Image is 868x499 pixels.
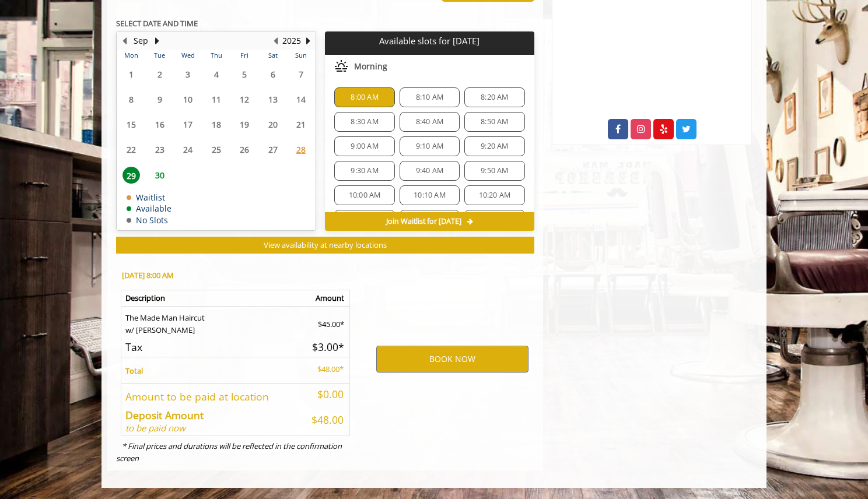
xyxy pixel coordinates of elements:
div: 10:20 AM [464,185,524,205]
span: 9:50 AM [481,166,508,175]
div: 8:40 AM [400,112,460,132]
div: 10:50 AM [464,210,524,230]
span: 9:20 AM [481,142,508,151]
td: Select day30 [145,163,173,188]
h5: $48.00 [304,414,344,426]
b: [DATE] 8:00 AM [122,270,174,280]
button: Next Month [152,34,162,47]
th: Wed [174,50,202,61]
span: 9:10 AM [416,142,443,151]
span: 10:20 AM [479,191,511,200]
div: 9:40 AM [400,161,460,181]
td: No Slots [127,216,171,224]
div: 9:10 AM [400,136,460,156]
span: 30 [151,167,169,184]
button: Next Year [303,34,313,47]
div: 10:00 AM [334,185,394,205]
p: Available slots for [DATE] [330,36,529,46]
b: Description [125,293,165,303]
div: 9:00 AM [334,136,394,156]
span: View availability at nearby locations [264,240,387,250]
th: Tue [145,50,173,61]
span: Join Waitlist for [DATE] [386,217,461,226]
b: Amount [316,293,344,303]
button: 2025 [282,34,301,47]
td: $45.00* [300,307,350,336]
span: 8:00 AM [351,93,378,102]
h5: Amount to be paid at location [125,391,296,402]
div: 9:30 AM [334,161,394,181]
div: 10:10 AM [400,185,460,205]
th: Thu [202,50,230,61]
span: 10:00 AM [349,191,381,200]
th: Sun [287,50,316,61]
b: SELECT DATE AND TIME [116,18,198,29]
span: 29 [123,167,140,184]
span: 8:20 AM [481,93,508,102]
i: * Final prices and durations will be reflected in the confirmation screen [116,441,342,463]
span: Morning [354,62,387,71]
td: Select day29 [117,163,145,188]
button: BOOK NOW [376,346,528,373]
td: The Made Man Haircut w/ [PERSON_NAME] [121,307,301,336]
th: Fri [230,50,258,61]
p: $48.00* [304,363,344,375]
div: 8:10 AM [400,87,460,107]
span: 8:40 AM [416,117,443,126]
div: 9:20 AM [464,136,524,156]
td: Available [127,204,171,213]
th: Sat [258,50,286,61]
h5: $3.00* [304,342,344,353]
div: 10:30 AM [334,210,394,230]
td: Select day28 [287,137,316,162]
b: Total [125,366,143,376]
span: 10:10 AM [414,191,446,200]
span: 9:30 AM [351,166,378,175]
div: 8:30 AM [334,112,394,132]
span: 8:10 AM [416,93,443,102]
button: Sep [134,34,148,47]
h5: Tax [125,342,296,353]
button: Previous Month [120,34,129,47]
span: 28 [292,141,310,158]
div: 9:50 AM [464,161,524,181]
div: 10:40 AM [400,210,460,230]
button: View availability at nearby locations [116,237,534,254]
b: Deposit Amount [125,408,204,422]
i: to be paid now [125,422,185,434]
td: Waitlist [127,193,171,202]
th: Mon [117,50,145,61]
div: 8:50 AM [464,112,524,132]
span: 9:40 AM [416,166,443,175]
span: 8:30 AM [351,117,378,126]
img: morning slots [334,59,348,73]
h5: $0.00 [304,389,344,400]
div: 8:20 AM [464,87,524,107]
button: Previous Year [271,34,280,47]
span: 9:00 AM [351,142,378,151]
span: 8:50 AM [481,117,508,126]
div: 8:00 AM [334,87,394,107]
